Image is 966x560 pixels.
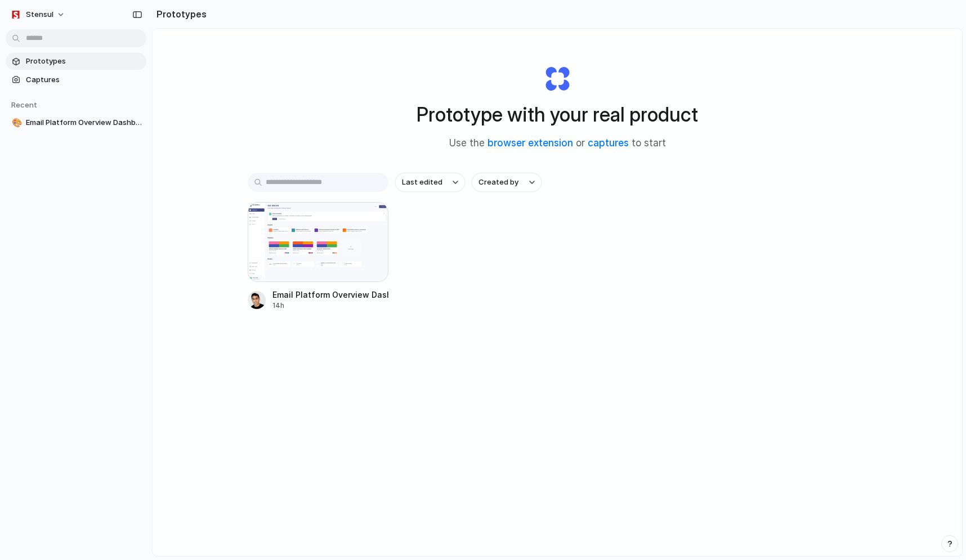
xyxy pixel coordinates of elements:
[417,100,698,129] h1: Prototype with your real product
[10,117,21,128] button: 🎨
[12,117,20,129] div: 🎨
[478,177,518,188] span: Created by
[6,71,146,88] a: Captures
[588,137,629,149] a: captures
[488,137,573,149] a: browser extension
[6,6,71,24] button: Stensul
[11,100,37,109] span: Recent
[472,173,542,192] button: Created by
[26,9,53,20] span: Stensul
[26,117,142,128] span: Email Platform Overview Dashboard
[26,74,142,86] span: Captures
[272,301,388,311] div: 14h
[152,7,207,21] h2: Prototypes
[402,177,442,188] span: Last edited
[248,202,388,311] a: Email Platform Overview DashboardEmail Platform Overview Dashboard14h
[449,136,666,151] span: Use the or to start
[26,56,142,67] span: Prototypes
[272,289,388,301] div: Email Platform Overview Dashboard
[395,173,465,192] button: Last edited
[6,53,146,70] a: Prototypes
[6,114,146,131] a: 🎨Email Platform Overview Dashboard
